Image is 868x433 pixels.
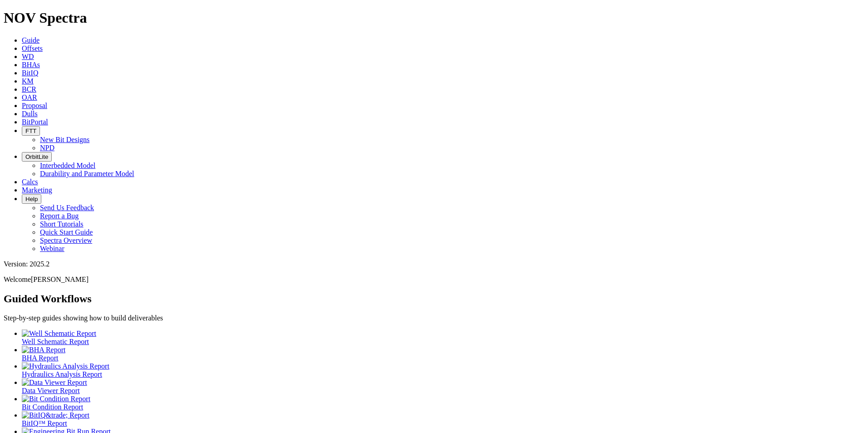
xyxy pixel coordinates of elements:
[40,162,95,169] a: Interbedded Model
[40,136,89,143] a: New Bit Designs
[22,178,38,186] a: Calcs
[40,204,94,212] a: Send Us Feedback
[22,354,58,362] span: BHA Report
[40,245,64,252] a: Webinar
[22,186,52,194] a: Marketing
[25,153,48,160] span: OrbitLite
[22,44,43,52] a: Offsets
[22,93,37,101] a: OAR
[22,379,87,387] img: Data Viewer Report
[40,236,92,244] a: Spectra Overview
[22,69,38,77] a: BitIQ
[4,10,864,26] h1: NOV Spectra
[22,411,864,427] a: BitIQ&trade; Report BitIQ™ Report
[40,212,79,220] a: Report a Bug
[4,293,864,305] h2: Guided Workflows
[22,338,89,345] span: Well Schematic Report
[4,314,864,322] p: Step-by-step guides showing how to build deliverables
[25,128,36,134] span: FTT
[22,102,47,109] a: Proposal
[22,387,80,394] span: Data Viewer Report
[22,152,52,162] button: OrbitLite
[4,260,864,268] div: Version: 2025.2
[22,110,38,118] a: Dulls
[22,362,864,378] a: Hydraulics Analysis Report Hydraulics Analysis Report
[40,220,84,228] a: Short Tutorials
[22,85,36,93] a: BCR
[22,362,109,370] img: Hydraulics Analysis Report
[22,346,65,354] img: BHA Report
[4,276,864,284] p: Welcome
[22,53,34,60] a: WD
[22,395,90,403] img: Bit Condition Report
[22,419,67,427] span: BitIQ™ Report
[22,77,34,85] a: KM
[40,144,54,152] a: NPD
[40,228,93,236] a: Quick Start Guide
[22,36,39,44] a: Guide
[40,170,134,177] a: Durability and Parameter Model
[22,411,89,419] img: BitIQ&trade; Report
[25,196,38,202] span: Help
[22,61,40,69] a: BHAs
[22,395,864,411] a: Bit Condition Report Bit Condition Report
[22,330,864,345] a: Well Schematic Report Well Schematic Report
[22,126,40,136] button: FTT
[22,370,102,378] span: Hydraulics Analysis Report
[22,403,83,411] span: Bit Condition Report
[31,276,89,283] span: [PERSON_NAME]
[22,346,864,362] a: BHA Report BHA Report
[22,118,48,126] a: BitPortal
[22,330,96,338] img: Well Schematic Report
[22,194,41,204] button: Help
[22,379,864,394] a: Data Viewer Report Data Viewer Report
